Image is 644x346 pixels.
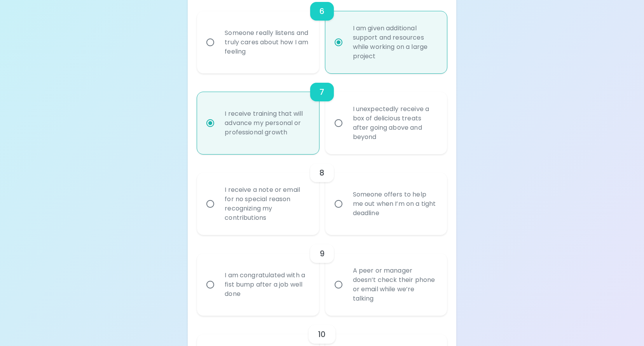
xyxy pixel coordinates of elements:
div: Someone offers to help me out when I’m on a tight deadline [347,181,443,227]
div: I unexpectedly receive a box of delicious treats after going above and beyond [347,95,443,151]
div: I receive a note or email for no special reason recognizing my contributions [218,176,314,232]
div: choice-group-check [197,73,447,154]
h6: 8 [319,167,325,179]
div: I am congratulated with a fist bump after a job well done [218,261,314,308]
h6: 9 [319,247,325,260]
div: choice-group-check [197,235,447,316]
div: A peer or manager doesn’t check their phone or email while we’re talking [347,257,443,313]
h6: 7 [319,86,324,98]
h6: 6 [319,5,325,17]
div: choice-group-check [197,154,447,235]
h6: 10 [318,328,326,341]
div: Someone really listens and truly cares about how I am feeling [218,19,314,66]
div: I receive training that will advance my personal or professional growth [218,100,314,146]
div: I am given additional support and resources while working on a large project [347,14,443,70]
